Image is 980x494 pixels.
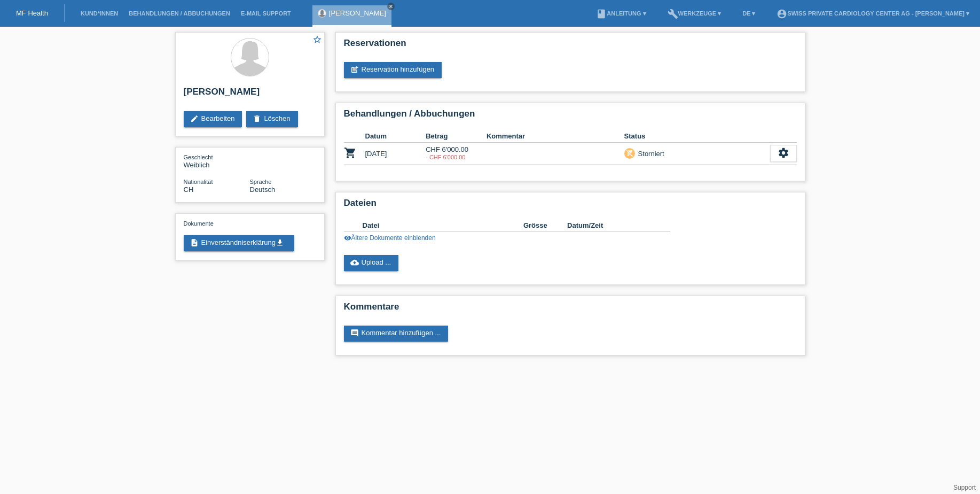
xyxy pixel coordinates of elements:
[184,154,213,160] span: Geschlecht
[777,9,787,19] i: account_circle
[350,65,359,74] i: post_add
[344,62,442,78] a: post_addReservation hinzufügen
[190,238,199,247] i: description
[426,143,487,165] td: CHF 6'000.00
[184,235,294,251] a: descriptionEinverständniserklärungget_app
[487,130,624,143] th: Kommentar
[344,109,797,125] h2: Behandlungen / Abbuchungen
[329,9,386,17] a: [PERSON_NAME]
[184,220,214,227] span: Dokumente
[596,9,607,19] i: book
[363,219,523,232] th: Datei
[344,234,351,242] i: visibility
[426,154,487,160] div: 20.05.2025 / Operation storniert
[236,10,296,17] a: E-Mail Support
[344,255,399,271] a: cloud_uploadUpload ...
[426,130,487,143] th: Betrag
[387,3,395,10] a: close
[388,4,394,9] i: close
[123,10,236,17] a: Behandlungen / Abbuchungen
[184,179,213,185] span: Nationalität
[184,186,194,194] span: Schweiz
[635,148,664,159] div: Storniert
[344,234,436,242] a: visibilityÄltere Dokumente einblenden
[253,114,261,123] i: delete
[350,258,359,267] i: cloud_upload
[365,130,426,143] th: Datum
[75,10,123,17] a: Kund*innen
[184,111,242,127] a: editBearbeiten
[312,35,322,44] i: star_border
[344,326,449,342] a: commentKommentar hinzufügen ...
[737,10,761,17] a: DE ▾
[312,35,322,46] a: star_border
[184,153,250,169] div: Weiblich
[344,302,797,318] h2: Kommentare
[778,147,789,159] i: settings
[668,9,678,19] i: build
[250,186,276,194] span: Deutsch
[523,219,567,232] th: Grösse
[184,87,316,103] h2: [PERSON_NAME]
[16,9,48,17] a: MF Health
[344,198,797,214] h2: Dateien
[190,114,199,123] i: edit
[624,130,770,143] th: Status
[350,329,359,337] i: comment
[246,111,297,127] a: deleteLöschen
[344,38,797,54] h2: Reservationen
[953,484,976,491] a: Support
[771,10,975,17] a: account_circleSWISS PRIVATE CARDIOLOGY CENTER AG - [PERSON_NAME] ▾
[626,149,633,157] i: remove_shopping_cart
[365,143,426,165] td: [DATE]
[662,10,727,17] a: buildWerkzeuge ▾
[250,179,272,185] span: Sprache
[276,238,284,247] i: get_app
[567,219,655,232] th: Datum/Zeit
[591,10,651,17] a: bookAnleitung ▾
[344,146,357,159] i: POSP00020801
